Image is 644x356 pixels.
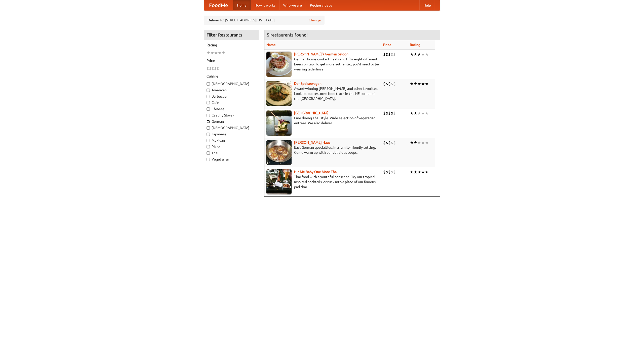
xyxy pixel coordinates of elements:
li: $ [391,52,393,57]
li: ★ [421,52,425,57]
label: Mexican [207,138,256,143]
li: ★ [417,169,421,175]
p: Award-winning [PERSON_NAME] and other favorites. Look for our restored food truck in the NE corne... [266,86,379,101]
li: ★ [222,50,225,56]
li: ★ [414,169,417,175]
input: Thai [207,151,210,155]
li: ★ [425,169,429,175]
li: $ [383,81,386,87]
li: $ [386,81,388,87]
input: Pizza [207,145,210,148]
label: [DEMOGRAPHIC_DATA] [207,81,256,86]
input: Cafe [207,101,210,104]
li: ★ [421,169,425,175]
li: $ [209,66,212,71]
li: ★ [414,81,417,87]
li: $ [386,140,388,145]
div: Deliver to: [STREET_ADDRESS][US_STATE] [204,16,325,25]
label: Chinese [207,106,256,111]
li: ★ [414,52,417,57]
li: $ [383,110,386,116]
p: German home-cooked meals and fifty-eight different beers on tap. To get more authentic, you'd nee... [266,57,379,72]
a: Change [309,18,321,23]
li: $ [212,66,214,71]
li: ★ [414,140,417,145]
label: Thai [207,150,256,155]
a: [PERSON_NAME]'s German Saloon [294,52,348,56]
a: FoodMe [204,0,233,10]
b: Der Speisewagen [294,82,321,86]
li: ★ [417,52,421,57]
li: $ [393,140,396,145]
li: ★ [417,140,421,145]
a: [PERSON_NAME] Haus [294,140,330,144]
input: Barbecue [207,95,210,98]
li: ★ [425,52,429,57]
li: ★ [410,140,414,145]
input: Vegetarian [207,158,210,161]
li: ★ [414,110,417,116]
label: Cafe [207,100,256,105]
label: Japanese [207,132,256,137]
img: satay.jpg [266,110,292,136]
li: ★ [218,50,222,56]
a: Hit Me Baby One More Thai [294,170,338,174]
input: American [207,89,210,92]
li: $ [383,52,386,57]
li: $ [217,66,219,71]
label: [DEMOGRAPHIC_DATA] [207,125,256,130]
li: ★ [410,110,414,116]
li: ★ [417,110,421,116]
li: ★ [425,110,429,116]
li: $ [386,169,388,175]
img: babythai.jpg [266,169,292,194]
img: esthers.jpg [266,52,292,77]
a: How it works [251,0,279,10]
h5: Cuisine [207,74,256,79]
li: ★ [425,81,429,87]
li: $ [388,169,391,175]
input: Japanese [207,133,210,136]
a: Home [233,0,251,10]
label: American [207,88,256,93]
li: $ [388,81,391,87]
li: ★ [425,140,429,145]
input: Czech / Slovak [207,114,210,117]
input: [DEMOGRAPHIC_DATA] [207,82,210,86]
li: ★ [421,140,425,145]
ng-pluralize: 5 restaurants found! [267,32,308,37]
img: speisewagen.jpg [266,81,292,106]
li: $ [388,52,391,57]
li: $ [388,140,391,145]
li: $ [393,110,396,116]
li: $ [383,140,386,145]
label: German [207,119,256,124]
label: Czech / Slovak [207,113,256,118]
label: Vegetarian [207,157,256,162]
li: ★ [410,169,414,175]
a: [GEOGRAPHIC_DATA] [294,111,329,115]
input: [DEMOGRAPHIC_DATA] [207,126,210,130]
li: ★ [207,50,210,56]
li: ★ [410,81,414,87]
li: $ [391,140,393,145]
li: $ [214,66,217,71]
input: Mexican [207,139,210,142]
p: Thai food with a youthful bar scene. Try our tropical inspired cocktails, or tuck into a plate of... [266,174,379,189]
li: $ [391,169,393,175]
li: ★ [421,81,425,87]
li: $ [386,52,388,57]
h5: Rating [207,43,256,48]
li: $ [383,169,386,175]
li: $ [393,169,396,175]
label: Pizza [207,144,256,149]
p: Fine dining Thai-style. Wide selection of vegetarian entrées. We also deliver. [266,115,379,126]
input: German [207,120,210,123]
li: $ [207,66,209,71]
li: ★ [417,81,421,87]
a: Name [266,43,276,47]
